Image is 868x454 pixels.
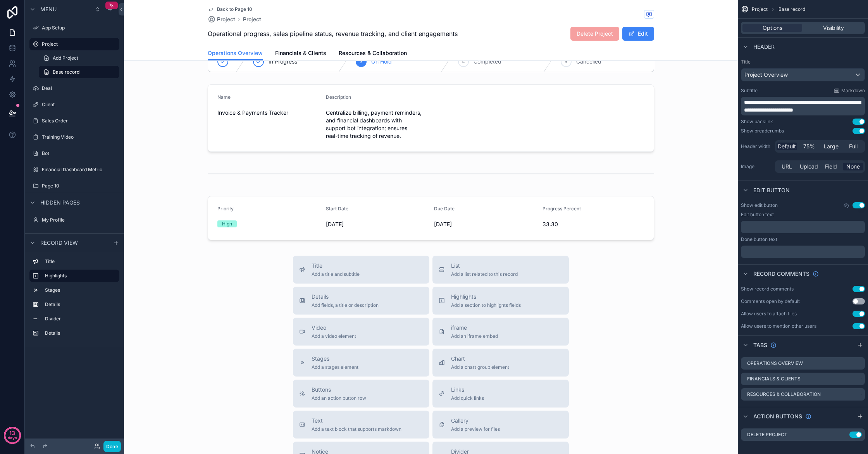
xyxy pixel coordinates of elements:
a: Bot [29,147,119,160]
span: Record comments [753,270,809,278]
span: Add a video element [312,333,356,339]
span: Large [824,143,839,150]
span: Add a stages element [312,364,358,370]
label: Financials & Clients [747,376,801,382]
a: Client [29,98,119,111]
span: Chart [451,355,509,363]
label: Header width [741,143,772,150]
a: Base record [39,66,119,78]
div: Allow users to attach files [741,311,797,317]
a: Project [208,15,235,23]
button: ButtonsAdd an action button row [293,380,429,408]
span: Buttons [312,386,366,394]
a: Operations Overview [208,46,263,61]
label: Bot [42,150,118,156]
button: Done [103,441,121,452]
label: Image [741,163,772,170]
span: Add a list related to this record [451,271,518,277]
span: Add a chart group element [451,364,509,370]
label: Edit button text [741,212,774,218]
label: Sales Order [42,118,118,124]
span: Options [763,24,782,32]
button: HighlightsAdd a section to highlights fields [432,287,569,315]
button: TitleAdd a title and subtitle [293,256,429,284]
a: Add Project [39,52,119,64]
label: Operations Overview [747,360,803,366]
a: Page 10 [29,180,119,192]
a: Deal [29,82,119,95]
span: List [451,262,518,270]
button: VideoAdd a video element [293,318,429,346]
span: Add Project [53,55,78,61]
span: Upload [800,163,818,170]
span: Stages [312,355,358,363]
button: iframeAdd an iframe embed [432,318,569,346]
a: Financials & Clients [275,46,326,62]
span: Edit button [753,186,790,194]
button: ChartAdd a chart group element [432,349,569,377]
label: Details [45,330,116,336]
span: Project [217,15,235,23]
span: Project [752,6,768,12]
label: Deal [42,85,118,91]
label: Title [45,258,116,265]
div: Allow users to mention other users [741,323,816,329]
div: scrollable content [25,252,124,347]
span: Links [451,386,484,394]
p: days [8,432,17,443]
label: App Setup [42,25,118,31]
span: Hidden pages [40,199,80,206]
a: App Setup [29,22,119,34]
a: Resources & Collaboration [339,46,407,62]
a: Financial Dashboard Metric [29,163,119,176]
span: Title [312,262,360,270]
span: Add a title and subtitle [312,271,360,277]
span: Gallery [451,417,500,425]
label: Page 10 [42,183,118,189]
span: Operations Overview [208,49,263,57]
span: Header [753,43,775,51]
label: Project [42,41,115,47]
label: Delete Project [747,432,787,438]
a: My Profile [29,214,119,226]
label: Resources & Collaboration [747,391,821,397]
span: Markdown [841,88,865,94]
span: Menu [40,5,57,13]
span: Add a section to highlights fields [451,302,521,308]
span: Operational progress, sales pipeline status, revenue tracking, and client engagements [208,29,458,38]
div: Comments open by default [741,298,800,304]
div: Show record comments [741,286,794,292]
span: URL [782,163,792,170]
span: Text [312,417,401,425]
span: Default [778,143,796,150]
button: Edit [622,27,654,41]
span: Add an action button row [312,395,366,401]
a: Markdown [834,88,865,94]
div: scrollable content [741,97,865,115]
span: Add an iframe embed [451,333,498,339]
span: None [846,163,860,170]
label: Done button text [741,236,777,242]
label: Show edit button [741,202,778,208]
span: Tabs [753,341,767,349]
span: Full [849,143,858,150]
label: Title [741,59,865,65]
p: 13 [9,429,15,437]
label: Training Video [42,134,118,140]
span: Add a text block that supports markdown [312,426,401,432]
span: Base record [778,6,805,12]
button: ListAdd a list related to this record [432,256,569,284]
label: Details [45,301,116,308]
button: LinksAdd quick links [432,380,569,408]
span: Add a preview for files [451,426,500,432]
span: Back to Page 10 [217,6,252,12]
span: Action buttons [753,413,802,420]
a: Back to Page 10 [208,6,252,12]
span: Resources & Collaboration [339,49,407,57]
button: StagesAdd a stages element [293,349,429,377]
label: Divider [45,316,116,322]
span: Visibility [823,24,844,32]
span: 75% [803,143,815,150]
span: Project Overview [744,71,788,79]
label: Stages [45,287,116,293]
